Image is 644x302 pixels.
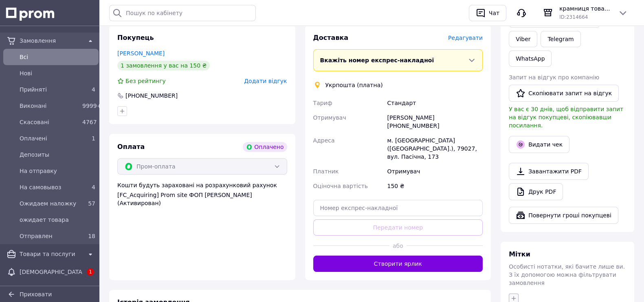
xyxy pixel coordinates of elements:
span: Приховати [20,291,52,298]
span: Редагувати [448,35,483,41]
span: На отправку [20,167,95,175]
span: ID: 2314664 [559,14,588,20]
span: 9999+ [82,103,101,109]
span: Оплата [117,143,145,151]
div: 150 ₴ [385,179,484,193]
button: Скопіювати запит на відгук [509,85,619,102]
span: Адреса [313,137,335,144]
span: [DEMOGRAPHIC_DATA] [20,268,82,276]
span: Покупець [117,34,154,42]
span: 4 [92,86,95,93]
a: Друк PDF [509,183,563,200]
span: ожидает товара [20,216,95,224]
button: Видати чек [509,136,569,153]
span: Отправлен [20,232,79,240]
span: або [389,242,407,250]
a: Telegram [541,31,580,47]
div: Кошти будуть зараховані на розрахунковий рахунок [117,181,287,207]
span: 1 [92,135,95,142]
span: Без рейтингу [125,78,166,84]
a: Завантажити PDF [509,163,589,180]
div: [FC_Acquiring] Prom site ФОП [PERSON_NAME] (Активирован) [117,191,287,207]
span: 18 [88,233,95,239]
span: Запит на відгук про компанію [509,74,599,81]
span: Замовлення [20,37,82,45]
span: На самовывоз [20,183,79,191]
div: Укрпошта (платна) [323,81,385,89]
span: крамниця товарів для здоров'я ДОБРІ™ [559,4,611,13]
span: Нові [20,69,95,77]
span: 57 [88,200,95,207]
span: Оплачені [20,134,79,142]
input: Номер експрес-накладної [313,200,483,216]
div: Оплачено [243,142,287,152]
button: Створити ярлик [313,256,483,272]
div: 1 замовлення у вас на 150 ₴ [117,61,210,70]
span: Ожидаем наложку [20,199,79,208]
span: Виконані [20,102,79,110]
span: Скасовані [20,118,79,126]
div: Отримувач [385,164,484,179]
a: Viber [509,31,537,47]
span: Оціночна вартість [313,183,368,189]
div: Стандарт [385,96,484,110]
span: 4 [92,184,95,190]
button: Повернути гроші покупцеві [509,207,618,224]
button: Чат [469,5,506,21]
span: Прийняті [20,85,79,94]
div: Чат [487,7,501,19]
span: Отримувач [313,114,346,121]
span: Вкажіть номер експрес-накладної [320,57,434,63]
span: Доставка [313,34,349,42]
div: [PHONE_NUMBER] [125,92,178,100]
div: м. [GEOGRAPHIC_DATA] ([GEOGRAPHIC_DATA].), 79027, вул. Пасічна, 173 [385,133,484,164]
span: 4767 [82,119,97,125]
span: Товари та послуги [20,250,82,258]
span: Депозиты [20,151,95,159]
span: Всi [20,53,95,61]
a: WhatsApp [509,50,552,67]
div: [PERSON_NAME] [PHONE_NUMBER] [385,110,484,133]
a: [PERSON_NAME] [117,50,165,57]
span: Тариф [313,100,332,106]
span: У вас є 30 днів, щоб відправити запит на відгук покупцеві, скопіювавши посилання. [509,106,623,129]
span: Особисті нотатки, які бачите лише ви. З їх допомогою можна фільтрувати замовлення [509,263,625,286]
span: Платник [313,168,339,175]
span: Мітки [509,250,530,258]
span: 1 [87,268,94,276]
input: Пошук по кабінету [109,5,256,21]
span: Додати відгук [244,78,287,84]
